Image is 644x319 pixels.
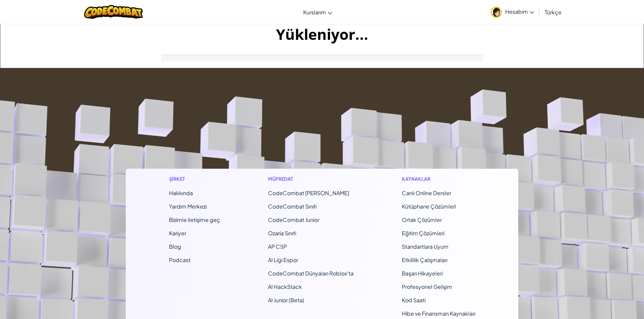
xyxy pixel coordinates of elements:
[169,175,220,182] h1: Şirket
[402,203,456,210] a: Kütüphane Çözümleri
[84,5,143,19] img: CodeCombat logo
[300,3,335,21] a: Kurslarım
[541,3,565,21] a: Türkçe
[402,270,443,277] a: Başarı Hikayeleri
[169,230,186,237] a: Kariyer
[505,8,534,15] span: Hesabım
[402,243,448,250] a: Standartlara Uyum
[402,310,475,317] a: Hibe ve Finansman Kaynakları
[169,203,207,210] a: Yardım Merkezi
[545,9,561,16] span: Türkçe
[169,216,220,223] span: Bizimle iletişime geç
[268,270,354,277] a: CodeCombat Dünyaları Roblox’ta
[268,283,302,290] a: AI HackStack
[303,9,326,16] span: Kurslarım
[402,230,444,237] a: Eğitim Çözümleri
[169,189,193,196] a: Hakkında
[268,256,298,263] a: AI Ligi Espor
[487,1,537,22] a: Hesabım
[491,7,502,18] img: avatar
[402,297,426,304] a: Kod Saati
[402,175,475,182] h1: Kaynaklar
[268,189,349,196] span: CodeCombat [PERSON_NAME]
[0,24,644,45] h1: Yükleniyor...
[402,216,442,223] a: Ortak Çözümler
[402,283,452,290] a: Profesyonel Gelişim
[268,203,317,210] a: CodeCombat Sınıfı
[268,297,304,304] a: AI Junior (Beta)
[268,175,354,182] h1: Müfredat
[268,230,296,237] a: Ozaria Sınıfı
[402,189,451,196] a: Canlı Online Dersler
[268,243,287,250] a: AP CSP
[268,216,319,223] a: CodeCombat Junior
[169,243,181,250] a: Blog
[402,256,447,263] a: Etkililik Çalışmaları
[169,256,191,263] a: Podcast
